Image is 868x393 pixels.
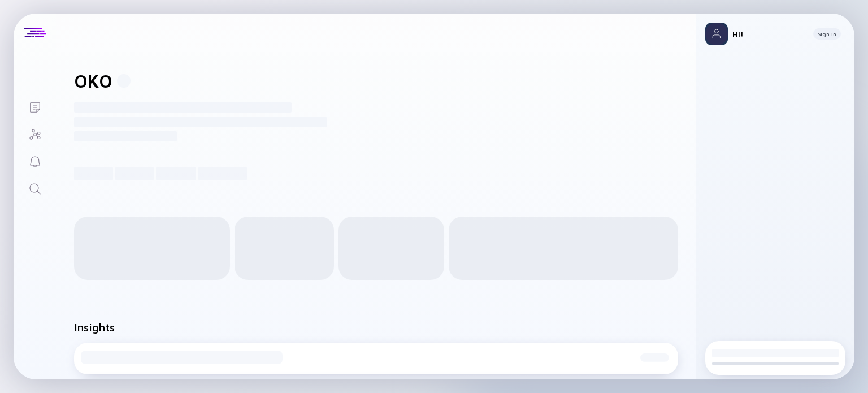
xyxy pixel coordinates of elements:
[14,120,56,147] a: Investor Map
[732,29,804,39] div: Hi!
[74,70,112,92] h1: OKO
[14,147,56,174] a: Reminders
[813,28,841,40] button: Sign In
[14,93,56,120] a: Lists
[14,174,56,201] a: Search
[705,23,728,45] img: Profile Picture
[74,321,115,334] h2: Insights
